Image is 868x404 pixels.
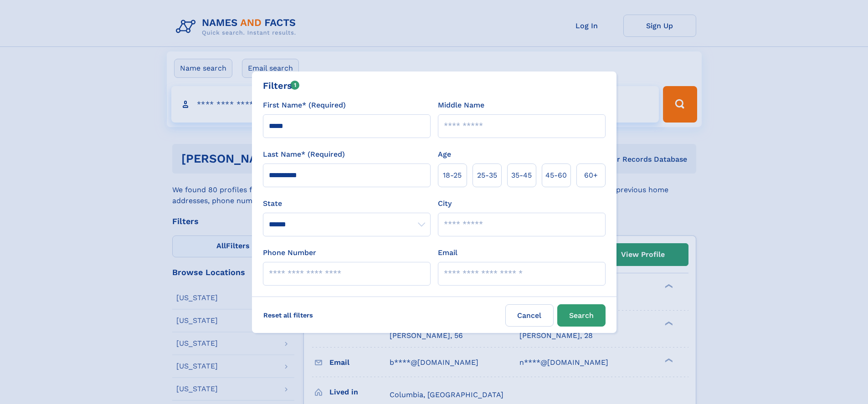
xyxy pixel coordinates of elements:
label: Middle Name [438,100,484,111]
label: Cancel [505,304,554,327]
label: Last Name* (Required) [263,149,345,160]
span: 45‑60 [545,170,567,181]
label: Email [438,247,457,258]
label: Reset all filters [257,304,319,326]
label: State [263,198,431,209]
span: 35‑45 [511,170,532,181]
label: Phone Number [263,247,316,258]
label: City [438,198,452,209]
label: Age [438,149,451,160]
label: First Name* (Required) [263,100,346,111]
button: Search [557,304,606,327]
span: 60+ [584,170,598,181]
span: 25‑35 [477,170,497,181]
span: 18‑25 [443,170,462,181]
div: Filters [263,79,300,92]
